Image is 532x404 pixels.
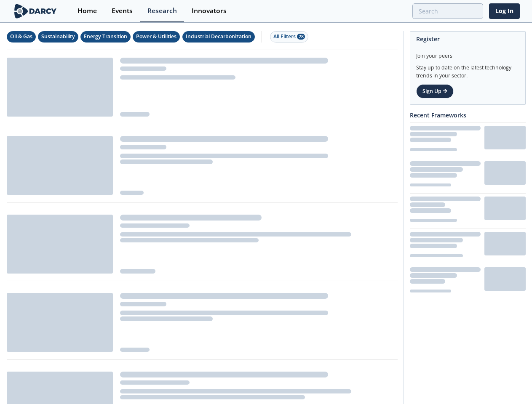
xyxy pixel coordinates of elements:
div: Oil & Gas [10,33,32,40]
div: Join your peers [416,46,519,60]
div: Power & Utilities [136,33,176,40]
span: 28 [297,34,305,40]
a: Log In [489,3,520,19]
div: Home [78,8,97,14]
img: logo-wide.svg [13,4,59,19]
button: Energy Transition [80,31,131,43]
div: All Filters [273,33,305,40]
a: Sign Up [416,84,454,98]
button: Oil & Gas [7,31,36,43]
div: Recent Frameworks [410,108,526,122]
button: Power & Utilities [133,31,180,43]
div: Sustainability [41,33,75,40]
input: Advanced Search [412,3,483,19]
div: Stay up to date on the latest technology trends in your sector. [416,60,519,80]
div: Energy Transition [84,33,127,40]
button: Sustainability [38,31,78,43]
div: Research [147,8,177,14]
div: Register [416,32,519,46]
button: Industrial Decarbonization [182,31,255,43]
div: Events [112,8,133,14]
button: All Filters 28 [270,31,308,43]
div: Industrial Decarbonization [186,33,251,40]
div: Innovators [192,8,227,14]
